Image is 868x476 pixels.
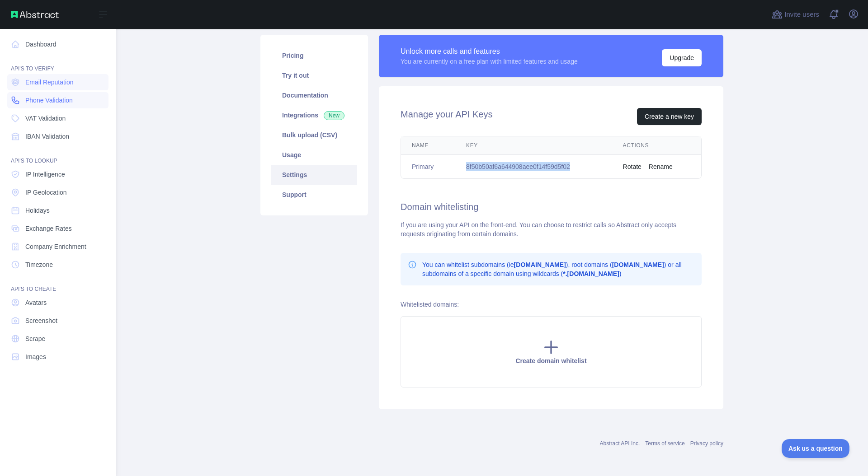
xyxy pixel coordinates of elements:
[25,96,73,105] span: Phone Validation
[25,352,46,361] span: Images
[770,7,821,22] button: Invite users
[401,136,455,155] th: Name
[271,185,357,205] a: Support
[7,110,108,126] a: VAT Validation
[7,184,108,201] a: IP Geolocation
[612,136,701,155] th: Actions
[25,224,72,233] span: Exchange Rates
[515,357,586,364] span: Create domain whitelist
[7,166,108,182] a: IP Intelligence
[690,440,723,447] a: Privacy policy
[271,65,357,85] a: Try it out
[401,220,702,238] div: If you are using your API on the front-end. You can choose to restrict calls so Abstract only acc...
[25,114,66,123] span: VAT Validation
[25,132,69,141] span: IBAN Validation
[7,220,108,237] a: Exchange Rates
[637,108,702,125] button: Create a new key
[7,36,108,52] a: Dashboard
[25,316,57,325] span: Screenshot
[514,261,566,268] b: [DOMAIN_NAME]
[623,162,642,171] button: Rotate
[7,92,108,108] a: Phone Validation
[7,257,108,273] a: Timezone
[7,313,108,329] a: Screenshot
[7,294,108,311] a: Avatars
[271,46,357,65] a: Pricing
[7,238,108,255] a: Company Enrichment
[25,188,67,197] span: IP Geolocation
[7,74,108,90] a: Email Reputation
[25,334,45,343] span: Scrape
[662,49,702,66] button: Upgrade
[7,54,108,72] div: API'S TO VERIFY
[401,201,702,213] h2: Domain whitelisting
[401,108,492,125] h2: Manage your API Keys
[25,298,47,307] span: Avatars
[7,331,108,347] a: Scrape
[271,105,357,125] a: Integrations New
[271,165,357,185] a: Settings
[25,78,74,87] span: Email Reputation
[782,439,850,458] iframe: Toggle Customer Support
[271,85,357,105] a: Documentation
[25,242,86,251] span: Company Enrichment
[25,206,50,215] span: Holidays
[784,9,819,20] span: Invite users
[271,125,357,145] a: Bulk upload (CSV)
[455,136,612,155] th: Key
[401,301,459,308] label: Whitelisted domains:
[645,440,684,447] a: Terms of service
[7,349,108,365] a: Images
[25,170,65,179] span: IP Intelligence
[7,128,108,145] a: IBAN Validation
[563,270,619,277] b: *.[DOMAIN_NAME]
[7,275,108,293] div: API'S TO CREATE
[455,155,612,179] td: 8f50b50af6a644908aee0f14f59d5f02
[612,261,664,268] b: [DOMAIN_NAME]
[7,146,108,164] div: API'S TO LOOKUP
[271,145,357,165] a: Usage
[649,162,673,171] button: Rename
[7,202,108,219] a: Holidays
[401,46,578,57] div: Unlock more calls and features
[600,440,640,447] a: Abstract API Inc.
[401,57,578,66] div: You are currently on a free plan with limited features and usage
[324,111,344,120] span: New
[422,260,694,278] p: You can whitelist subdomains (ie ), root domains ( ) or all subdomains of a specific domain using...
[11,11,59,18] img: Abstract API
[401,155,455,179] td: Primary
[25,260,53,269] span: Timezone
